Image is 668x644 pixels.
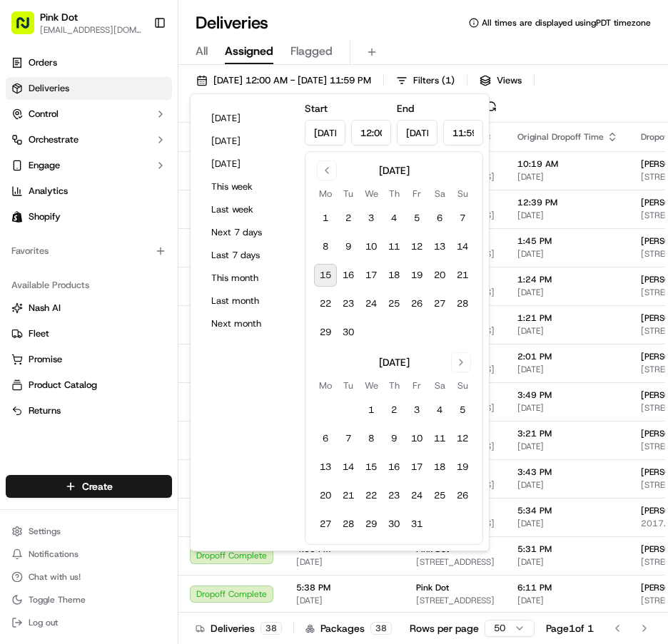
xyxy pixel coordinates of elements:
th: Friday [405,186,428,201]
button: Go to next month [451,352,471,372]
span: [DATE] [517,364,618,375]
span: Toggle Theme [29,594,86,605]
button: Last month [205,291,290,311]
button: 20 [314,484,337,507]
span: Notifications [29,548,79,560]
span: Views [497,74,522,87]
button: 27 [428,292,451,315]
div: We're available if you need us! [64,150,196,162]
img: David kim [14,208,37,230]
button: 23 [383,484,405,507]
button: 5 [451,399,474,421]
button: 16 [383,456,405,479]
span: [DATE] 12:00 AM - [DATE] 11:59 PM [213,74,371,87]
button: This week [205,177,290,197]
button: 4 [428,399,451,421]
button: Orchestrate [6,128,172,151]
button: 8 [360,427,383,450]
button: 1 [360,399,383,421]
span: [DATE] [517,518,618,529]
button: 14 [337,456,360,479]
th: Saturday [428,378,451,393]
button: 11 [428,427,451,450]
button: 24 [360,292,383,315]
button: 20 [428,264,451,287]
button: 26 [405,292,428,315]
span: 1:45 PM [517,235,618,247]
button: 17 [360,264,383,287]
button: [EMAIL_ADDRESS][DOMAIN_NAME] [40,24,142,36]
button: Last week [205,200,290,220]
span: Chat with us! [29,571,81,583]
button: 23 [337,292,360,315]
button: [DATE] [205,131,290,151]
button: Chat with us! [6,567,172,587]
span: 5:34 PM [517,505,618,516]
button: Nash AI [6,297,172,320]
button: 12 [405,235,428,258]
button: 15 [314,264,337,287]
span: Assigned [225,43,273,60]
span: 10:19 AM [517,158,618,170]
button: 14 [451,235,474,258]
span: Control [29,108,59,121]
div: Favorites [6,240,172,262]
span: 12:39 PM [517,197,618,208]
span: Nash AI [29,302,61,315]
button: Engage [6,154,172,177]
span: 1:24 PM [517,274,618,285]
span: [DATE] [517,287,618,298]
button: 17 [405,456,428,479]
button: 7 [451,207,474,230]
a: Fleet [11,327,166,340]
div: Past conversations [14,185,96,197]
th: Thursday [383,378,405,393]
a: Returns [11,404,166,417]
span: [DATE] [517,210,618,221]
a: Nash AI [11,302,166,315]
span: [DATE] [517,171,618,183]
th: Wednesday [360,186,383,201]
button: 22 [314,292,337,315]
button: 19 [451,456,474,479]
a: Promise [11,353,166,366]
a: Product Catalog [11,379,166,392]
button: 10 [405,427,428,450]
button: Last 7 days [205,245,290,265]
span: Pink Dot [40,10,78,24]
div: 💻 [121,320,132,332]
button: 13 [314,456,337,479]
span: Deliveries [29,82,69,95]
a: Orders [6,51,172,74]
button: Notifications [6,544,172,564]
label: End [397,102,414,115]
h1: Deliveries [196,11,268,34]
th: Tuesday [337,378,360,393]
span: [PERSON_NAME] [44,260,116,271]
button: 6 [314,427,337,450]
button: Next month [205,314,290,334]
span: [DATE] [126,260,156,271]
input: Time [351,120,392,145]
button: 15 [360,456,383,479]
button: Pink Dot[EMAIL_ADDRESS][DOMAIN_NAME] [6,6,148,40]
button: Log out [6,613,172,633]
span: Orchestrate [29,133,79,146]
span: 1:21 PM [517,312,618,324]
span: [DATE] [296,595,393,606]
button: Fleet [6,322,172,345]
button: 30 [337,321,360,344]
span: ( 1 ) [442,74,455,87]
p: Welcome 👋 [14,57,260,80]
span: • [118,221,123,232]
button: Product Catalog [6,374,172,397]
button: 8 [314,235,337,258]
button: 24 [405,484,428,507]
input: Got a question? Start typing here... [37,92,257,107]
button: Filters(1) [390,71,461,91]
span: Pink Dot [416,582,449,593]
div: Deliveries [196,621,282,635]
button: 25 [383,292,405,315]
button: 29 [314,321,337,344]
